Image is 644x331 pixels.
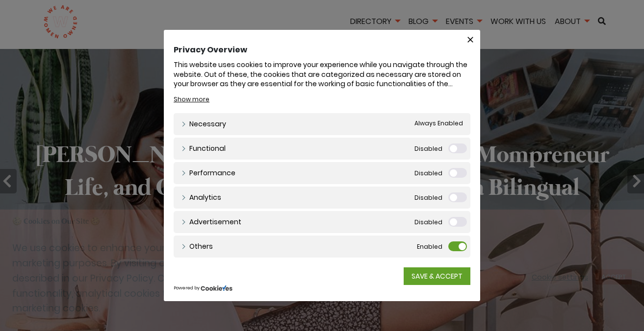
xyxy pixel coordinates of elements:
[181,192,221,203] a: Analytics
[404,267,470,285] a: SAVE & ACCEPT
[174,95,209,104] a: Show more
[181,143,226,154] a: Functional
[174,45,470,55] h4: Privacy Overview
[201,285,232,291] img: CookieYes Logo
[174,285,470,292] div: Powered by
[181,217,241,227] a: Advertisement
[181,168,235,178] a: Performance
[181,119,226,129] a: Necessary
[174,60,470,89] div: This website uses cookies to improve your experience while you navigate through the website. Out ...
[181,241,213,252] a: Others
[414,119,463,129] span: Always Enabled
